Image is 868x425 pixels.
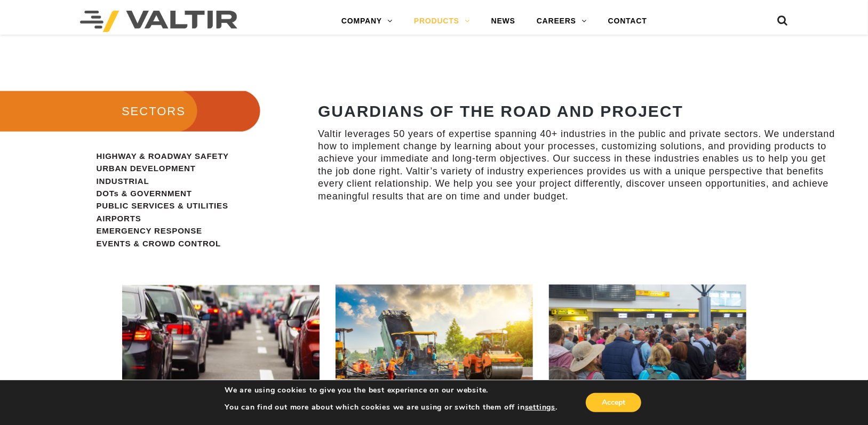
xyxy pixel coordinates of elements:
[586,393,641,412] button: Accept
[80,11,237,32] img: Valtir
[318,128,839,203] p: Valtir leverages 50 years of expertise spanning 40+ industries in the public and private sectors....
[97,151,229,248] span: HIGHWAY & ROADWAY SAFETY URBAN DEVELOPMENT INDUSTRIAL DOTs & GOVERNMENT PUBLIC SERVICES & UTILITI...
[525,403,555,412] button: settings
[225,403,558,412] p: You can find out more about which cookies we are using or switch them off in .
[403,11,481,32] a: PRODUCTS
[598,11,658,32] a: CONTACT
[331,11,403,32] a: COMPANY
[526,11,598,32] a: CAREERS
[225,386,558,395] p: We are using cookies to give you the best experience on our website.
[318,102,683,120] strong: GUARDIANS OF THE ROAD AND PROJECT
[481,11,526,32] a: NEWS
